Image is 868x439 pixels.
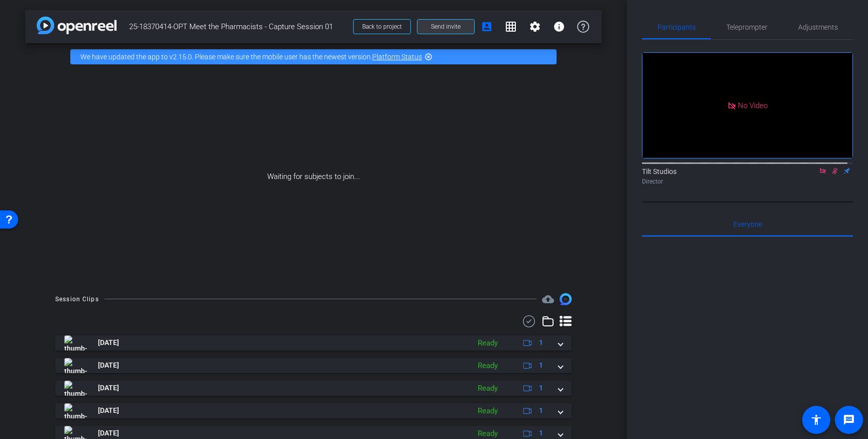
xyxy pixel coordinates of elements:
img: thumb-nail [64,381,87,396]
mat-icon: grid_on [505,21,517,33]
img: thumb-nail [64,403,87,418]
img: app-logo [37,17,117,34]
span: No Video [738,101,768,110]
div: We have updated the app to v2.15.0. Please make sure the mobile user has the newest version. [70,49,557,64]
span: Participants [658,24,696,31]
mat-icon: account_box [481,21,493,33]
span: [DATE] [98,428,119,438]
span: 1 [539,337,543,348]
button: Back to project [353,19,411,34]
span: Teleprompter [726,24,768,31]
mat-expansion-panel-header: thumb-nail[DATE]Ready1 [55,403,572,418]
mat-expansion-panel-header: thumb-nail[DATE]Ready1 [55,335,572,350]
mat-icon: accessibility [810,414,822,426]
mat-icon: cloud_upload [542,293,554,305]
div: Ready [473,360,503,372]
mat-icon: info [553,21,565,33]
img: thumb-nail [64,335,87,350]
div: Director [642,177,853,186]
span: Adjustments [798,24,838,31]
div: Session Clips [55,294,99,304]
span: 25-18370414-OPT Meet the Pharmacists - Capture Session 01 [129,17,347,37]
span: [DATE] [98,405,119,416]
mat-icon: highlight_off [424,53,432,61]
img: Session clips [560,293,572,305]
span: Back to project [362,23,402,30]
span: 1 [539,405,543,416]
span: [DATE] [98,337,119,348]
span: [DATE] [98,360,119,371]
mat-icon: settings [529,21,541,33]
img: thumb-nail [64,358,87,373]
a: Platform Status [372,53,422,61]
span: 1 [539,360,543,371]
span: Destinations for your clips [542,293,554,305]
mat-icon: message [843,414,855,426]
span: Send invite [431,23,461,31]
mat-expansion-panel-header: thumb-nail[DATE]Ready1 [55,381,572,396]
div: Ready [473,405,503,417]
span: Everyone [733,221,762,228]
div: Ready [473,337,503,349]
div: Tilt Studios [642,166,853,186]
mat-expansion-panel-header: thumb-nail[DATE]Ready1 [55,358,572,373]
span: 1 [539,428,543,438]
div: Ready [473,383,503,394]
span: [DATE] [98,383,119,393]
button: Send invite [417,19,475,34]
span: 1 [539,383,543,393]
div: Waiting for subjects to join... [25,70,602,283]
